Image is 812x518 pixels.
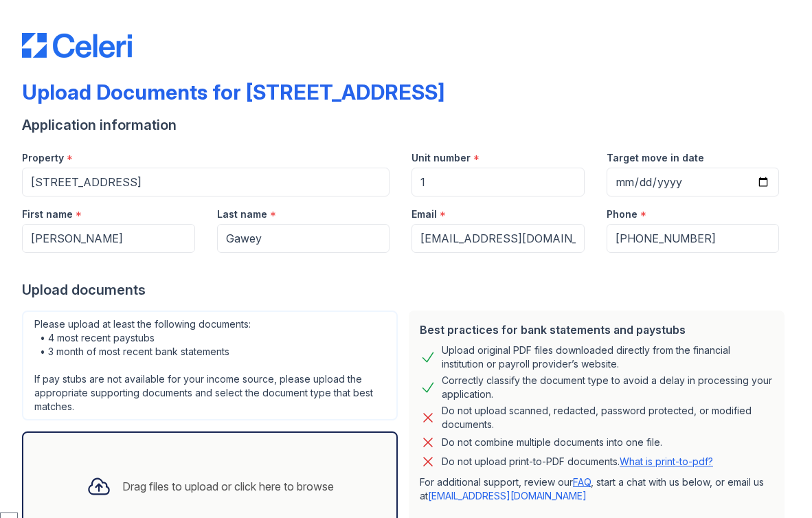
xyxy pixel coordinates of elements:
a: What is print-to-pdf? [620,455,713,467]
label: Property [22,151,64,165]
div: Upload documents [22,280,790,300]
div: Upload original PDF files downloaded directly from the financial institution or payroll provider’... [442,344,774,371]
label: First name [22,207,73,221]
div: Application information [22,115,790,135]
label: Email [411,207,437,221]
a: FAQ [573,476,591,488]
div: Do not combine multiple documents into one file. [442,434,662,451]
div: Correctly classify the document type to avoid a delay in processing your application. [442,374,774,401]
label: Phone [607,207,638,221]
label: Target move in date [607,151,704,165]
a: [EMAIL_ADDRESS][DOMAIN_NAME] [428,490,587,502]
div: Upload Documents for [STREET_ADDRESS] [22,80,444,104]
p: For additional support, review our , start a chat with us below, or email us at [420,475,774,503]
div: Drag files to upload or click here to browse [122,478,334,495]
div: Do not upload scanned, redacted, password protected, or modified documents. [442,404,774,431]
div: Please upload at least the following documents: • 4 most recent paystubs • 3 month of most recent... [22,311,398,420]
label: Last name [217,207,267,221]
img: CE_Logo_Blue-a8612792a0a2168367f1c8372b55b34899dd931a85d93a1a3d3e32e68fde9ad4.png [22,33,132,58]
label: Unit number [411,151,471,165]
div: Best practices for bank statements and paystubs [420,322,774,338]
p: Do not upload print-to-PDF documents. [442,455,713,469]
